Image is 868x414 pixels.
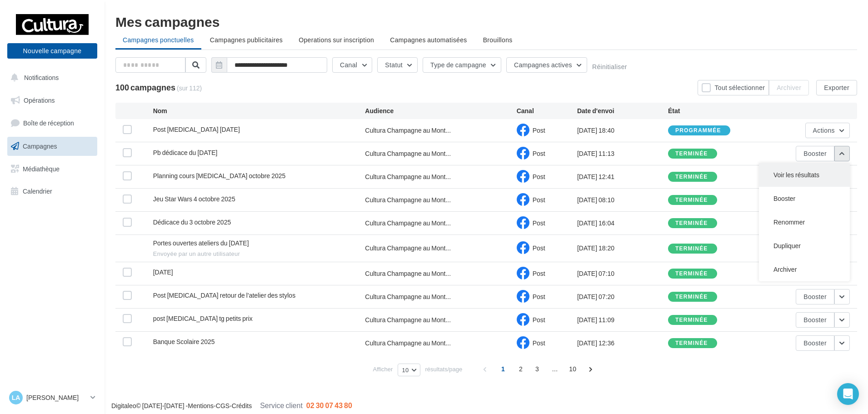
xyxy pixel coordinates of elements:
button: Campagnes actives [506,57,587,73]
span: Portes ouvertes ateliers du 20 sept [153,239,249,247]
span: Opérations [24,96,55,104]
button: Réinitialiser [592,63,627,70]
span: Operations sur inscription [299,36,374,44]
span: Cultura Champagne au Mont... [365,292,451,301]
div: terminée [675,174,708,180]
span: résultats/page [425,365,463,374]
span: Post [533,219,545,227]
span: Cultura Champagne au Mont... [365,244,451,253]
div: terminée [675,294,708,300]
button: Booster [796,335,834,351]
a: Campagnes [5,137,99,156]
div: État [668,106,759,115]
div: terminée [675,246,708,252]
div: Date d'envoi [577,106,668,115]
span: 10 [565,362,580,376]
button: Booster [796,146,834,161]
a: Opérations [5,91,99,110]
span: Envoyée par un autre utilisateur [153,250,365,258]
span: 100 campagnes [115,82,175,92]
button: Booster [796,312,834,328]
div: [DATE] 08:10 [577,195,668,205]
div: terminée [675,271,708,277]
button: Exporter [816,80,857,95]
div: [DATE] 16:04 [577,219,668,228]
div: [DATE] 07:10 [577,269,668,278]
div: [DATE] 18:20 [577,244,668,253]
div: [DATE] 12:41 [577,172,668,181]
span: Actions [813,126,835,134]
span: Campagnes [23,142,57,150]
span: 1 [496,362,510,376]
div: Audience [365,106,516,115]
div: terminée [675,151,708,157]
span: Service client [260,401,303,409]
span: Cultura Champagne au Mont... [365,149,451,158]
a: CGS [216,402,229,409]
button: Type de campagne [423,57,501,73]
span: Rentrée scolaire 2025 [153,268,173,276]
span: Post [533,150,545,157]
span: Post [533,196,545,204]
button: Dupliquer [759,234,850,258]
a: Crédits [232,402,252,409]
span: Post pce retour de l'atelier des stylos [153,291,296,299]
span: Pb dédicace du 03/10/25 [153,149,218,156]
span: Cultura Champagne au Mont... [365,172,451,181]
div: [DATE] 12:36 [577,339,668,348]
span: (sur 112) [177,84,202,93]
span: Post [533,244,545,252]
span: Cultura Champagne au Mont... [365,195,451,205]
div: terminée [675,220,708,226]
span: Médiathèque [23,165,60,172]
span: Post PCE halloween 2025 [153,125,240,133]
button: Tout sélectionner [698,80,769,95]
div: Open Intercom Messenger [837,383,859,405]
a: Calendrier [5,182,99,201]
button: Notifications [5,68,95,87]
a: Médiathèque [5,160,99,179]
div: [DATE] 11:09 [577,315,668,324]
button: Renommer [759,210,850,234]
span: Banque Scolaire 2025 [153,338,215,345]
span: 02 30 07 43 80 [306,401,352,409]
span: Cultura Champagne au Mont... [365,269,451,278]
span: Cultura Champagne au Mont... [365,315,451,324]
button: 10 [398,364,420,376]
div: terminée [675,340,708,346]
button: Actions [805,123,850,138]
span: Post [533,173,545,180]
p: [PERSON_NAME] [26,393,87,402]
span: Jeu Star Wars 4 octobre 2025 [153,195,235,203]
button: Statut [377,57,418,73]
div: Mes campagnes [115,15,857,28]
span: Post [533,293,545,300]
div: [DATE] 07:20 [577,292,668,301]
span: La [12,393,20,402]
span: post pce tg petits prix [153,314,253,322]
button: Archiver [759,258,850,281]
div: programmée [675,128,721,134]
a: Digitaleo [111,402,136,409]
span: Dédicace du 3 octobre 2025 [153,218,231,226]
span: Post [533,339,545,347]
span: Boîte de réception [23,119,74,127]
span: 3 [530,362,544,376]
button: Nouvelle campagne [7,43,97,59]
span: Post [533,269,545,277]
a: Boîte de réception [5,113,99,133]
a: Mentions [188,402,214,409]
span: Notifications [24,74,59,81]
span: Planning cours PCE octobre 2025 [153,172,286,180]
div: terminée [675,317,708,323]
button: Voir les résultats [759,163,850,187]
a: La [PERSON_NAME] [7,389,97,406]
span: Campagnes publicitaires [210,36,283,44]
span: Campagnes automatisées [390,36,467,44]
button: Archiver [769,80,809,95]
div: Nom [153,106,365,115]
button: Booster [759,187,850,210]
button: Canal [332,57,372,73]
span: Cultura Champagne au Mont... [365,219,451,228]
span: © [DATE]-[DATE] - - - [111,402,352,409]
